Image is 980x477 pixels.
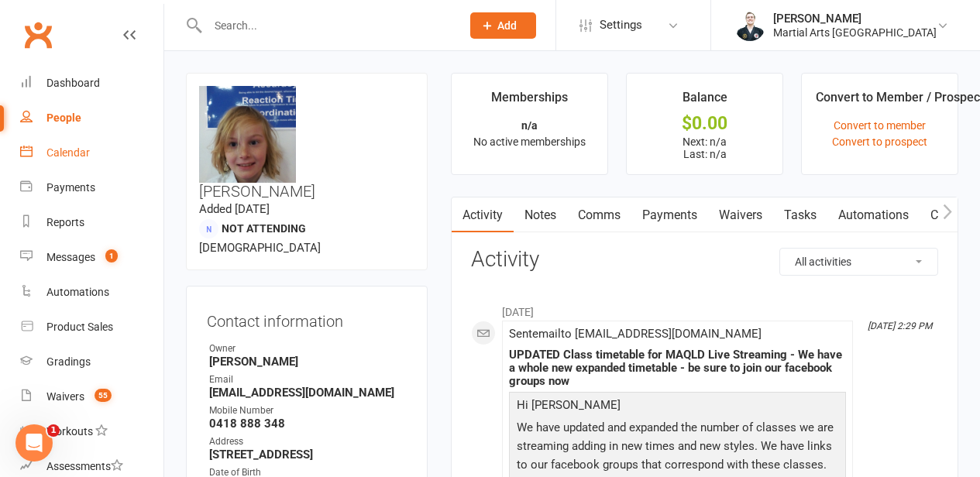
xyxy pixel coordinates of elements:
[209,403,407,418] div: Mobile Number
[20,414,163,449] a: Workouts
[20,136,163,170] a: Calendar
[20,101,163,136] a: People
[641,115,769,132] div: $0.00
[46,425,93,438] div: Workouts
[46,181,95,194] div: Payments
[199,86,414,200] h3: [PERSON_NAME]
[209,341,407,356] div: Owner
[827,197,920,233] a: Automations
[47,424,60,437] span: 1
[452,197,514,233] a: Activity
[20,345,163,379] a: Gradings
[209,386,407,400] strong: [EMAIL_ADDRESS][DOMAIN_NAME]
[473,136,586,148] span: No active memberships
[46,321,113,333] div: Product Sales
[734,10,765,41] img: thumb_image1644660699.png
[509,327,762,341] span: Sent email to [EMAIL_ADDRESS][DOMAIN_NAME]
[199,202,270,216] time: Added [DATE]
[209,417,407,431] strong: 0418 888 348
[471,296,938,321] li: [DATE]
[203,15,450,36] input: Search...
[19,15,57,54] a: Clubworx
[521,119,538,132] strong: n/a
[497,19,517,32] span: Add
[20,240,163,275] a: Messages 1
[514,197,567,233] a: Notes
[20,170,163,205] a: Payments
[46,355,91,368] div: Gradings
[46,286,109,298] div: Automations
[209,434,407,449] div: Address
[20,66,163,101] a: Dashboard
[834,119,926,132] a: Convert to member
[20,275,163,310] a: Automations
[509,348,846,388] div: UPDATED Class timetable for MAQLD Live Streaming - We have a whole new expanded timetable - be su...
[46,460,123,472] div: Assessments
[513,396,842,418] p: Hi [PERSON_NAME]
[46,390,84,403] div: Waivers
[683,88,727,115] div: Balance
[471,248,938,272] h3: Activity
[491,88,568,115] div: Memberships
[773,26,937,39] div: Martial Arts [GEOGRAPHIC_DATA]
[46,216,84,228] div: Reports
[199,241,321,255] span: [DEMOGRAPHIC_DATA]
[567,197,631,233] a: Comms
[15,424,53,462] iframe: Intercom live chat
[46,251,95,263] div: Messages
[868,321,932,331] i: [DATE] 2:29 PM
[641,136,769,160] p: Next: n/a Last: n/a
[20,205,163,240] a: Reports
[95,389,112,402] span: 55
[105,249,118,263] span: 1
[209,372,407,387] div: Email
[207,307,407,330] h3: Contact information
[470,12,536,39] button: Add
[209,355,407,369] strong: [PERSON_NAME]
[631,197,708,233] a: Payments
[600,8,642,43] span: Settings
[209,448,407,462] strong: [STREET_ADDRESS]
[46,112,81,124] div: People
[222,222,306,235] span: Not Attending
[708,197,773,233] a: Waivers
[773,197,827,233] a: Tasks
[46,77,100,89] div: Dashboard
[773,12,937,26] div: [PERSON_NAME]
[832,136,927,148] a: Convert to prospect
[46,146,90,159] div: Calendar
[20,379,163,414] a: Waivers 55
[20,310,163,345] a: Product Sales
[199,86,296,215] img: image1526681307.png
